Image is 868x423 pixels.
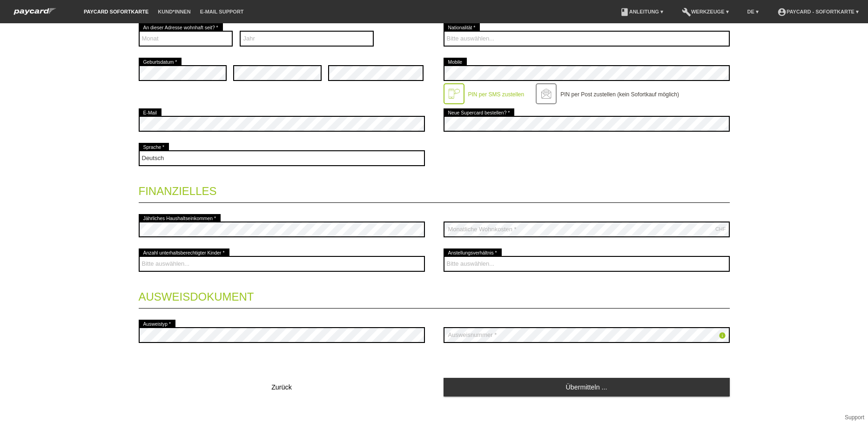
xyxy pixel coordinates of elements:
label: PIN per Post zustellen (kein Sofortkauf möglich) [560,91,679,98]
a: info [719,333,726,341]
div: CHF [715,226,726,232]
a: Kund*innen [153,9,195,14]
a: DE ▾ [743,9,763,14]
i: book [620,7,629,17]
a: Übermitteln ... [444,378,730,396]
a: paycard Sofortkarte [79,9,153,14]
a: Support [845,414,864,421]
a: E-Mail Support [195,9,249,14]
i: account_circle [777,7,787,17]
legend: Ausweisdokument [139,281,730,309]
legend: Finanzielles [139,175,730,203]
span: Zurück [271,383,292,391]
i: build [682,7,691,17]
img: paycard Sofortkarte [9,7,61,16]
a: bookAnleitung ▾ [615,9,668,14]
a: buildWerkzeuge ▾ [677,9,733,14]
label: PIN per SMS zustellen [468,91,525,98]
a: account_circlepaycard - Sofortkarte ▾ [773,9,863,14]
button: Zurück [139,378,425,396]
a: paycard Sofortkarte [9,11,61,18]
i: info [719,332,726,339]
